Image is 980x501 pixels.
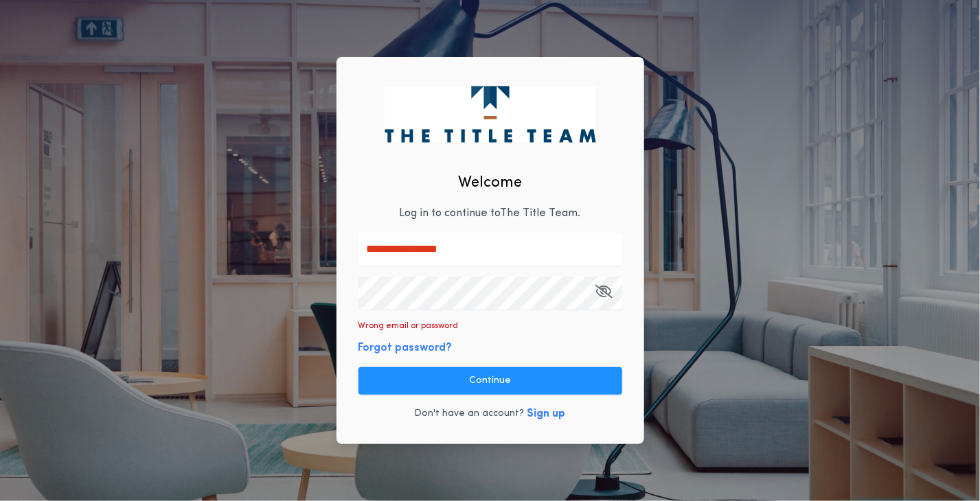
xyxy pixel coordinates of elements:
p: Don't have an account? [415,407,525,421]
img: logo [385,86,595,142]
button: Forgot password? [358,340,453,356]
button: Continue [358,367,622,395]
h2: Welcome [458,172,522,194]
p: Log in to continue to The Title Team . [400,205,581,222]
p: Wrong email or password [358,321,459,331]
button: Sign up [527,406,566,422]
